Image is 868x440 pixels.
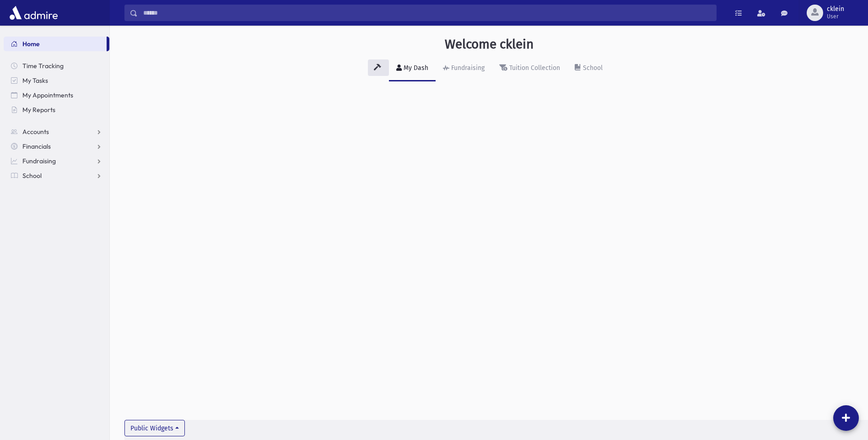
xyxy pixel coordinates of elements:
[389,56,436,81] a: My Dash
[4,88,109,102] a: My Appointments
[492,56,567,81] a: Tuition Collection
[124,420,185,436] button: Public Widgets
[402,64,428,72] div: My Dash
[4,73,109,88] a: My Tasks
[4,154,109,168] a: Fundraising
[445,37,534,52] h3: Welcome cklein
[449,64,485,72] div: Fundraising
[827,13,844,20] span: User
[4,139,109,154] a: Financials
[22,128,49,136] span: Accounts
[4,37,107,51] a: Home
[507,64,560,72] div: Tuition Collection
[4,102,109,117] a: My Reports
[436,56,492,81] a: Fundraising
[827,5,844,13] span: cklein
[22,172,42,180] span: School
[7,4,60,22] img: AdmirePro
[581,64,603,72] div: School
[22,62,64,70] span: Time Tracking
[22,157,56,165] span: Fundraising
[22,76,48,85] span: My Tasks
[4,59,109,73] a: Time Tracking
[22,142,51,150] span: Financials
[22,40,40,48] span: Home
[22,106,55,114] span: My Reports
[567,56,610,81] a: School
[138,5,716,21] input: Search
[22,91,73,99] span: My Appointments
[4,168,109,183] a: School
[4,124,109,139] a: Accounts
